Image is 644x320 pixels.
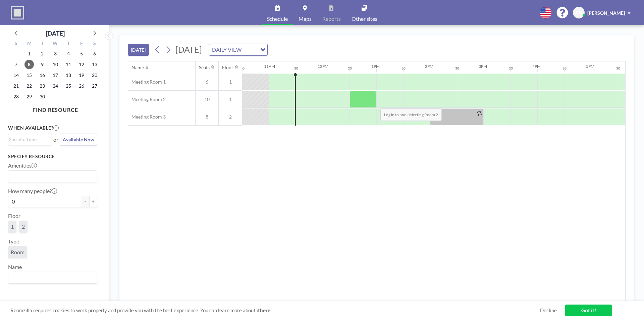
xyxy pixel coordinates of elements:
span: Available Now [63,137,94,142]
input: Search for option [9,172,93,181]
button: Available Now [60,134,97,145]
div: Search for option [209,44,267,55]
span: Monday, September 29, 2025 [24,92,34,101]
button: [DATE] [128,44,149,56]
span: Log in to book Meeting Room 2 [380,108,442,121]
span: Maps [299,16,312,21]
div: Name [131,64,144,71]
label: Floor [8,213,20,219]
div: 2PM [425,64,433,69]
div: 30 [455,66,459,71]
a: here. [260,307,271,313]
div: 4PM [532,64,541,69]
button: + [89,196,97,207]
span: Schedule [267,16,288,21]
div: [DATE] [46,29,65,38]
div: 30 [562,66,567,71]
span: Monday, September 22, 2025 [24,81,34,91]
div: 5PM [586,64,594,69]
span: Tuesday, September 30, 2025 [38,92,47,101]
div: W [49,40,62,48]
span: Reports [322,16,341,21]
div: T [62,40,75,48]
span: 2 [22,223,25,230]
span: Roomzilla requires cookies to work properly and provide you with the best experience. You can lea... [10,307,540,314]
span: Wednesday, September 3, 2025 [51,49,60,58]
div: 30 [294,66,298,71]
span: Monday, September 1, 2025 [24,49,34,58]
div: Search for option [8,134,52,144]
div: T [36,40,49,48]
span: Meeting Room 3 [128,114,166,120]
span: or [53,136,58,143]
a: Got it! [565,305,612,316]
label: Name [8,264,22,270]
span: 1 [219,96,242,102]
span: Saturday, September 27, 2025 [90,81,99,91]
span: Tuesday, September 9, 2025 [38,60,47,69]
span: Thursday, September 4, 2025 [64,49,73,58]
span: DAILY VIEW [211,45,243,54]
span: CN [576,10,582,16]
h4: FIND RESOURCE [8,104,103,113]
span: Thursday, September 11, 2025 [64,60,73,69]
span: [PERSON_NAME] [587,10,625,16]
span: Meeting Room 1 [128,79,166,85]
div: M [23,40,36,48]
span: Sunday, September 14, 2025 [11,71,21,80]
span: 6 [196,79,218,85]
span: 2 [219,114,242,120]
input: Search for option [244,45,256,54]
div: 30 [348,66,352,71]
div: S [10,40,23,48]
span: Saturday, September 6, 2025 [90,49,99,58]
span: Tuesday, September 23, 2025 [38,81,47,91]
div: Search for option [8,171,97,182]
span: Friday, September 5, 2025 [77,49,86,58]
span: Wednesday, September 10, 2025 [51,60,60,69]
span: Monday, September 8, 2025 [24,60,34,69]
span: Friday, September 12, 2025 [77,60,86,69]
span: [DATE] [175,44,202,54]
div: Floor [222,64,233,71]
a: Decline [540,307,557,314]
div: 30 [509,66,513,71]
input: Search for option [9,136,48,143]
span: Sunday, September 7, 2025 [11,60,21,69]
button: - [81,196,89,207]
div: 30 [616,66,620,71]
div: F [75,40,88,48]
span: 1 [11,223,14,230]
label: Amenities [8,162,37,169]
span: Thursday, September 25, 2025 [64,81,73,91]
span: Other sites [352,16,377,21]
label: Type [8,238,19,245]
span: Saturday, September 20, 2025 [90,71,99,80]
div: 11AM [264,64,275,69]
span: 8 [196,114,218,120]
span: Tuesday, September 2, 2025 [38,49,47,58]
div: Seats [199,64,210,71]
div: 30 [240,66,245,71]
div: S [88,40,101,48]
span: Tuesday, September 16, 2025 [38,71,47,80]
span: 10 [196,96,218,102]
span: Friday, September 19, 2025 [77,71,86,80]
span: Sunday, September 21, 2025 [11,81,21,91]
span: Monday, September 15, 2025 [24,71,34,80]
span: Thursday, September 18, 2025 [64,71,73,80]
div: 12PM [318,64,328,69]
span: Room [11,249,24,256]
span: Wednesday, September 17, 2025 [51,71,60,80]
span: Wednesday, September 24, 2025 [51,81,60,91]
input: Search for option [9,273,93,282]
div: Search for option [8,272,97,283]
span: Meeting Room 2 [128,96,166,102]
span: Saturday, September 13, 2025 [90,60,99,69]
span: Sunday, September 28, 2025 [11,92,21,101]
h3: Specify resource [8,153,97,159]
img: organization-logo [11,6,24,19]
span: 1 [219,79,242,85]
div: 30 [401,66,406,71]
div: 3PM [479,64,487,69]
